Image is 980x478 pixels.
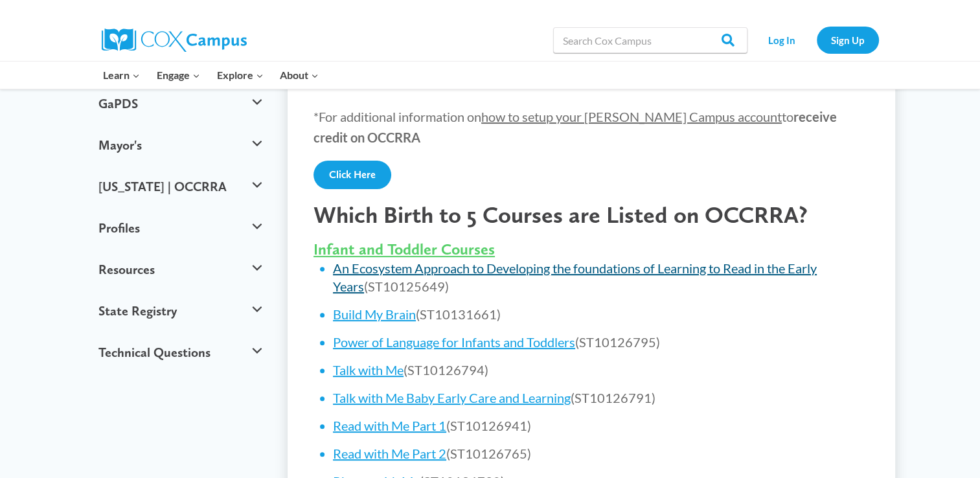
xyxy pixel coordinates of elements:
[333,416,869,435] li: (ST10126941)
[92,332,269,373] button: Technical Questions
[271,62,327,89] button: Child menu of About
[333,389,869,407] li: (ST10126791)
[333,390,571,405] a: Talk with Me Baby Early Care and Learning
[333,333,869,351] li: (ST10126795)
[481,109,782,124] span: how to setup your [PERSON_NAME] Campus account
[333,306,416,322] a: Build My Brain
[333,334,575,350] a: Power of Language for Infants and Toddlers
[102,28,247,52] img: Cox Campus
[92,124,269,166] button: Mayor's
[333,444,869,462] li: (ST10126765)
[92,207,269,249] button: Profiles
[313,109,837,145] strong: receive credit on OCCRRA
[92,249,269,290] button: Resources
[313,106,869,148] p: *For additional information on to
[313,201,869,229] h2: Which Birth to 5 Courses are Listed on OCCRRA?
[313,161,391,189] a: Click Here
[333,305,869,323] li: (ST10131661)
[754,27,810,53] a: Log In
[333,259,869,295] li: (ST10125649)
[92,83,269,124] button: GaPDS
[148,62,209,89] button: Child menu of Engage
[553,27,747,53] input: Search Cox Campus
[92,166,269,207] button: [US_STATE] | OCCRRA
[95,62,327,89] nav: Primary Navigation
[333,362,404,378] a: Talk with Me
[333,418,446,433] a: Read with Me Part 1
[817,27,879,53] a: Sign Up
[313,240,495,258] span: Infant and Toddler Courses
[209,62,272,89] button: Child menu of Explore
[92,290,269,332] button: State Registry
[754,27,879,53] nav: Secondary Navigation
[95,62,149,89] button: Child menu of Learn
[333,260,817,294] a: An Ecosystem Approach to Developing the foundations of Learning to Read in the Early Years
[333,361,869,379] li: (ST10126794)
[333,446,446,461] a: Read with Me Part 2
